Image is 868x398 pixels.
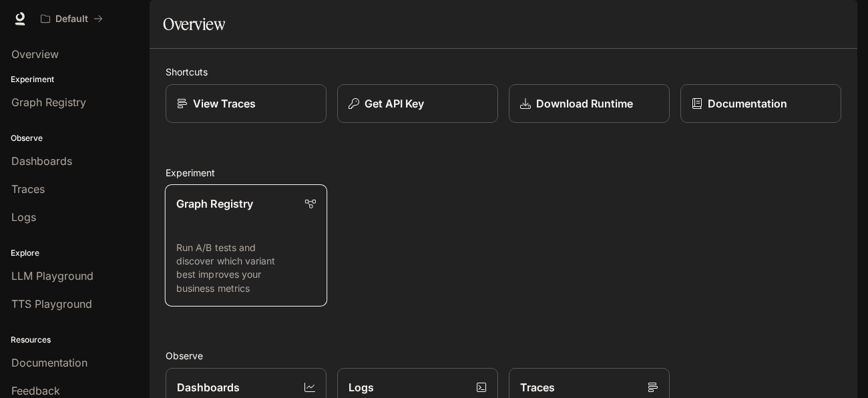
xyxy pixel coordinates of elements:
button: Get API Key [337,84,498,123]
p: Get API Key [365,95,424,112]
p: Graph Registry [176,196,253,212]
h2: Shortcuts [166,65,841,79]
p: Dashboards [177,379,240,395]
p: Default [55,13,88,25]
p: View Traces [193,95,256,112]
p: Logs [349,379,374,395]
p: Run A/B tests and discover which variant best improves your business metrics [176,241,316,295]
p: Traces [520,379,555,395]
h2: Observe [166,349,841,363]
p: Download Runtime [536,95,633,112]
a: Download Runtime [509,84,670,123]
h1: Overview [163,11,225,37]
button: All workspaces [35,5,109,32]
h2: Experiment [166,166,841,180]
a: Documentation [680,84,841,123]
a: View Traces [166,84,327,123]
a: Graph RegistryRun A/B tests and discover which variant best improves your business metrics [165,184,327,307]
p: Documentation [708,95,787,112]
